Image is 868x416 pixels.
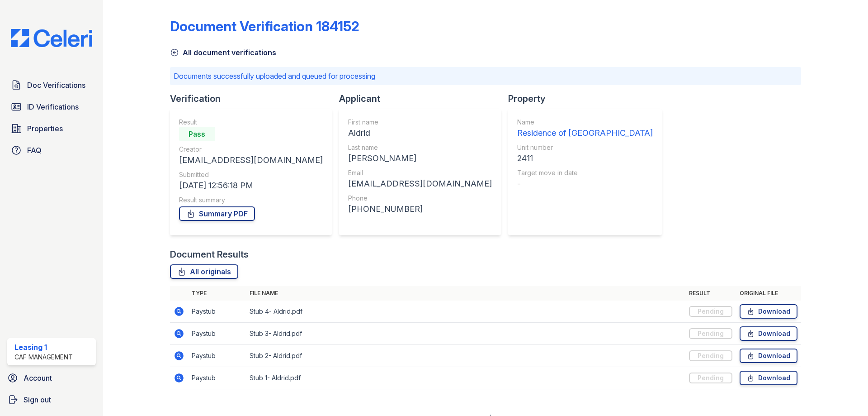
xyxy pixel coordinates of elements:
[7,141,96,159] a: FAQ
[689,306,732,317] div: Pending
[14,353,73,362] div: CAF Management
[27,145,42,156] span: FAQ
[740,326,797,341] a: Download
[174,71,797,81] p: Documents successfully uploaded and queued for processing
[4,29,99,47] img: CE_Logo_Blue-a8612792a0a2168367f1c8372b55b34899dd931a85d93a1a3d3e32e68fde9ad4.png
[7,120,96,138] a: Properties
[246,286,685,301] th: File name
[246,367,685,389] td: Stub 1- Aldrid.pdf
[517,127,653,139] div: Residence of [GEOGRAPHIC_DATA]
[170,18,359,34] div: Document Verification 184152
[685,286,736,301] th: Result
[170,264,238,279] a: All originals
[740,349,797,363] a: Download
[517,118,653,139] a: Name Residence of [GEOGRAPHIC_DATA]
[246,301,685,323] td: Stub 4- Aldrid.pdf
[24,394,51,405] span: Sign out
[689,373,732,383] div: Pending
[348,194,492,203] div: Phone
[170,47,276,58] a: All document verifications
[7,98,96,116] a: ID Verifications
[4,391,99,409] a: Sign out
[246,323,685,345] td: Stub 3- Aldrid.pdf
[24,373,52,383] span: Account
[170,92,339,105] div: Verification
[179,179,323,192] div: [DATE] 12:56:18 PM
[27,80,85,91] span: Doc Verifications
[348,177,492,190] div: [EMAIL_ADDRESS][DOMAIN_NAME]
[179,145,323,154] div: Creator
[348,152,492,165] div: [PERSON_NAME]
[14,342,73,353] div: Leasing 1
[689,350,732,361] div: Pending
[740,371,797,385] a: Download
[736,286,801,301] th: Original file
[170,248,249,261] div: Document Results
[517,152,653,165] div: 2411
[348,143,492,152] div: Last name
[348,203,492,215] div: [PHONE_NUMBER]
[517,177,653,190] div: -
[188,323,246,345] td: Paystub
[179,196,323,205] div: Result summary
[188,345,246,367] td: Paystub
[508,92,669,105] div: Property
[188,286,246,301] th: Type
[689,328,732,339] div: Pending
[179,154,323,167] div: [EMAIL_ADDRESS][DOMAIN_NAME]
[517,168,653,177] div: Target move in date
[348,118,492,127] div: First name
[348,168,492,177] div: Email
[740,304,797,319] a: Download
[517,118,653,127] div: Name
[27,101,79,112] span: ID Verifications
[188,301,246,323] td: Paystub
[7,76,96,94] a: Doc Verifications
[179,206,255,221] a: Summary PDF
[246,345,685,367] td: Stub 2- Aldrid.pdf
[179,170,323,179] div: Submitted
[339,92,508,105] div: Applicant
[517,143,653,152] div: Unit number
[179,118,323,127] div: Result
[27,123,63,134] span: Properties
[4,369,99,387] a: Account
[179,127,215,141] div: Pass
[188,367,246,389] td: Paystub
[348,127,492,139] div: Aldrid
